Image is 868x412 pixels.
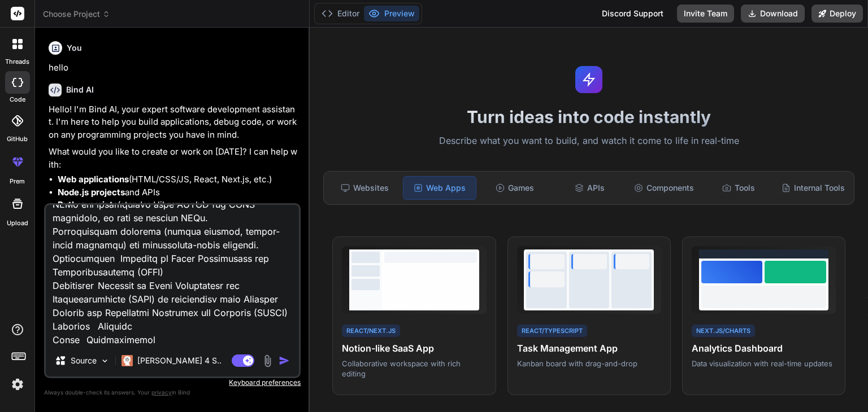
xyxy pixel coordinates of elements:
div: Games [479,176,551,200]
label: code [10,95,25,104]
li: and APIs [58,186,298,199]
div: Discord Support [595,5,670,23]
li: (HTML/CSS/JS, React, Next.js, etc.) [58,173,298,186]
h6: Bind AI [66,84,94,95]
img: icon [279,355,290,366]
div: APIs [553,176,626,200]
img: attachment [261,354,274,367]
p: Hello! I'm Bind AI, your expert software development assistant. I'm here to help you build applic... [49,103,298,142]
p: Describe what you want to build, and watch it come to life in real-time [316,134,861,148]
p: Kanban board with drag-and-drop [517,358,661,369]
span: privacy [151,389,172,396]
p: [PERSON_NAME] 4 S.. [137,355,222,366]
div: Tools [702,176,775,200]
p: Collaborative workspace with rich editing [342,358,486,379]
strong: Node.js projects [58,187,125,198]
h1: Turn ideas into code instantly [316,107,861,127]
h4: Analytics Dashboard [692,341,836,355]
img: Pick Models [100,356,110,366]
h4: Notion-like SaaS App [342,341,486,355]
button: Invite Team [677,5,734,23]
button: Preview [364,6,419,21]
button: Editor [317,6,364,21]
label: threads [5,57,29,67]
div: React/Next.js [342,325,400,338]
div: React/TypeScript [517,325,587,338]
p: Data visualization with real-time updates [692,358,836,369]
p: Keyboard preferences [44,378,301,387]
textarea: Loremip Dolorsita Consect Adipisc Elitseddo EI 06640 Tempori Utlaboree Dolor MA-Aliquae Adminimve... [46,205,299,345]
strong: Python scripts [58,199,118,210]
p: Source [71,355,97,366]
button: Deploy [811,5,863,23]
img: settings [8,375,27,394]
p: Always double-check its answers. Your in Bind [44,387,301,398]
img: Claude 4 Sonnet [121,355,133,366]
p: What would you like to create or work on [DATE]? I can help with: [49,146,298,171]
label: Upload [7,218,28,228]
label: GitHub [7,134,28,144]
h4: Task Management App [517,341,661,355]
span: Choose Project [43,8,110,20]
button: Download [741,5,805,23]
li: (standard library only) [58,199,298,212]
div: Components [628,176,700,200]
h6: You [67,42,82,54]
strong: Web applications [58,174,129,185]
div: Web Apps [403,176,476,200]
p: hello [49,62,298,74]
div: Next.js/Charts [692,325,755,338]
label: prem [10,177,25,186]
div: Websites [328,176,401,200]
div: Internal Tools [777,176,849,200]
